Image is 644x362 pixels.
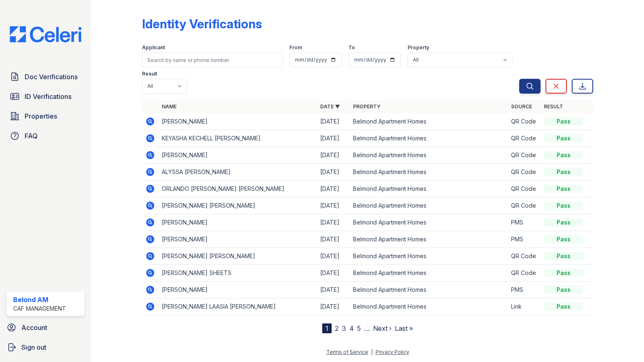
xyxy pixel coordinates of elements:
[350,164,508,181] td: Belmond Apartment Homes
[317,130,350,147] td: [DATE]
[21,323,47,332] span: Account
[317,282,350,298] td: [DATE]
[508,214,541,231] td: PMS
[350,298,508,315] td: Belmond Apartment Homes
[376,349,409,355] a: Privacy Policy
[3,339,88,355] a: Sign out
[317,265,350,282] td: [DATE]
[350,231,508,248] td: Belmond Apartment Homes
[348,44,355,51] label: To
[317,298,350,315] td: [DATE]
[326,349,368,355] a: Terms of Service
[350,282,508,298] td: Belmond Apartment Homes
[142,53,283,67] input: Search by name or phone number
[7,128,85,144] a: FAQ
[350,197,508,214] td: Belmond Apartment Homes
[544,269,583,277] div: Pass
[13,295,66,305] div: Belond AM
[21,342,46,352] span: Sign out
[317,248,350,265] td: [DATE]
[142,16,262,31] div: Identity Verifications
[408,44,429,51] label: Property
[158,130,317,147] td: KEYASHA KECHELL [PERSON_NAME]
[544,134,583,142] div: Pass
[357,324,361,332] a: 5
[508,248,541,265] td: QR Code
[342,324,346,332] a: 3
[508,265,541,282] td: QR Code
[158,231,317,248] td: [PERSON_NAME]
[158,214,317,231] td: [PERSON_NAME]
[353,103,380,110] a: Property
[350,147,508,164] td: Belmond Apartment Homes
[158,298,317,315] td: [PERSON_NAME] LAASIA [PERSON_NAME]
[25,111,57,121] span: Properties
[158,164,317,181] td: ALYSSA [PERSON_NAME]
[373,324,392,332] a: Next ›
[158,248,317,265] td: [PERSON_NAME] [PERSON_NAME]
[364,323,370,333] span: …
[320,103,340,110] a: Date ▼
[371,349,373,355] div: |
[544,168,583,176] div: Pass
[158,113,317,130] td: [PERSON_NAME]
[3,319,88,336] a: Account
[322,323,332,333] div: 1
[7,69,85,85] a: Doc Verifications
[317,147,350,164] td: [DATE]
[544,286,583,294] div: Pass
[508,197,541,214] td: QR Code
[7,108,85,124] a: Properties
[544,202,583,210] div: Pass
[508,147,541,164] td: QR Code
[25,131,38,141] span: FAQ
[350,181,508,197] td: Belmond Apartment Homes
[13,305,66,313] div: CAF Management
[317,197,350,214] td: [DATE]
[7,88,85,105] a: ID Verifications
[544,185,583,193] div: Pass
[350,113,508,130] td: Belmond Apartment Homes
[508,298,541,315] td: Link
[395,324,413,332] a: Last »
[544,103,563,110] a: Result
[25,92,71,101] span: ID Verifications
[508,164,541,181] td: QR Code
[158,282,317,298] td: [PERSON_NAME]
[508,113,541,130] td: QR Code
[25,72,78,82] span: Doc Verifications
[142,71,157,77] label: Result
[162,103,176,110] a: Name
[349,324,354,332] a: 4
[350,130,508,147] td: Belmond Apartment Homes
[544,218,583,227] div: Pass
[508,282,541,298] td: PMS
[317,113,350,130] td: [DATE]
[289,44,302,51] label: From
[317,164,350,181] td: [DATE]
[508,181,541,197] td: QR Code
[508,231,541,248] td: PMS
[544,151,583,159] div: Pass
[544,117,583,126] div: Pass
[158,265,317,282] td: [PERSON_NAME] SHEETS
[544,235,583,243] div: Pass
[158,197,317,214] td: [PERSON_NAME] [PERSON_NAME]
[158,181,317,197] td: ORLANDO [PERSON_NAME] [PERSON_NAME]
[317,231,350,248] td: [DATE]
[350,265,508,282] td: Belmond Apartment Homes
[508,130,541,147] td: QR Code
[317,214,350,231] td: [DATE]
[335,324,339,332] a: 2
[544,252,583,260] div: Pass
[317,181,350,197] td: [DATE]
[350,214,508,231] td: Belmond Apartment Homes
[142,44,165,51] label: Applicant
[350,248,508,265] td: Belmond Apartment Homes
[511,103,532,110] a: Source
[544,302,583,311] div: Pass
[158,147,317,164] td: [PERSON_NAME]
[3,26,88,42] img: CE_Logo_Blue-a8612792a0a2168367f1c8372b55b34899dd931a85d93a1a3d3e32e68fde9ad4.png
